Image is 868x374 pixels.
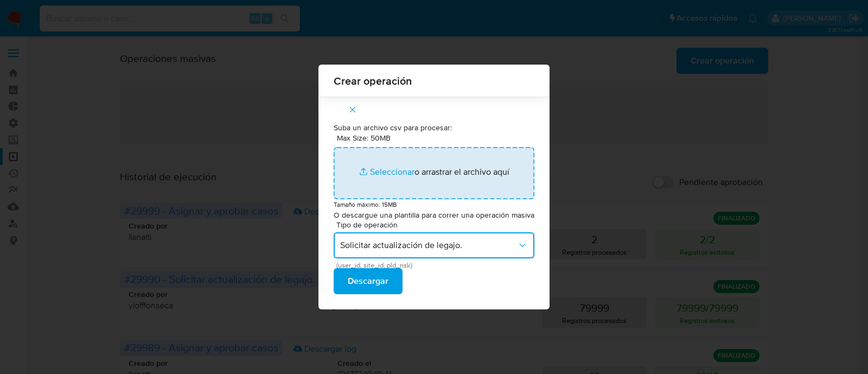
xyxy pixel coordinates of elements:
span: Solicitar actualización de legajo. [340,240,517,251]
label: Max Size: 50MB [337,133,391,143]
span: Crear operación [334,75,534,86]
span: (user_id, site_id, pld_risk) [336,263,537,268]
p: Suba un archivo csv para procesar: [334,123,534,134]
button: Descargar [334,268,403,294]
button: Solicitar actualización de legajo. [334,232,534,258]
small: Tamaño máximo: 15MB [334,200,397,209]
p: O descargue una plantilla para correr una operación masiva [334,210,534,221]
span: Tipo de operación [336,221,537,229]
span: Descargar [348,269,388,293]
